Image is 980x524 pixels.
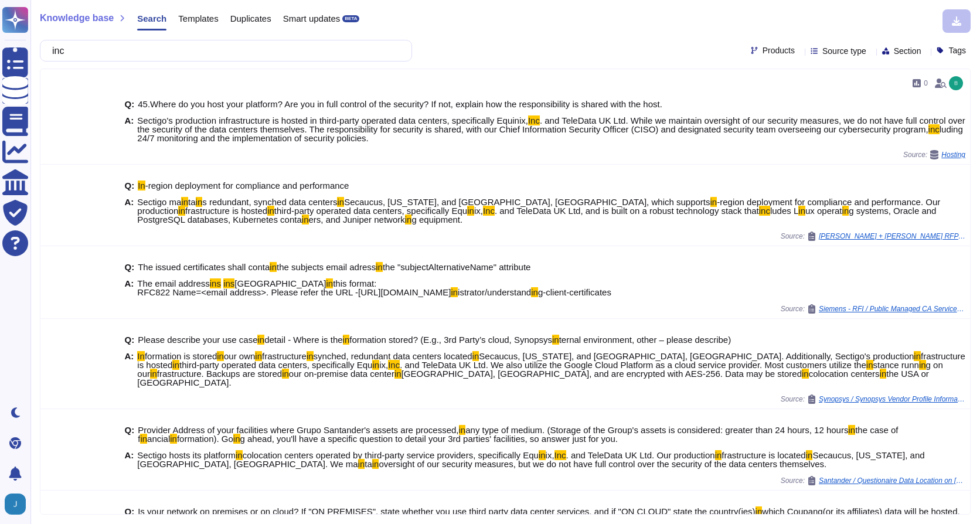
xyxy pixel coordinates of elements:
span: Source: [781,232,965,241]
span: Secaucus, [US_STATE], and [GEOGRAPHIC_DATA], [GEOGRAPHIC_DATA]. We ma [137,450,924,469]
mark: in [337,197,344,207]
span: ux operat [805,206,842,216]
span: ta [188,197,196,207]
mark: in [866,360,873,370]
mark: in [394,369,401,379]
mark: In [138,181,145,190]
span: g equipment. [411,215,462,224]
span: which Coupang(or its affiliates) data will be hosted. [762,506,959,516]
b: A: [125,116,134,142]
span: ers, and Juniper network [309,215,405,224]
span: [GEOGRAPHIC_DATA] [234,278,326,288]
span: frastructure. Backups are stored [157,369,282,379]
mark: in [170,434,177,444]
mark: in [282,369,289,379]
span: . and TeleData UK Ltd. We also utilize the Google Cloud Platform as a cloud service provider. Mos... [400,360,866,370]
mark: in [172,360,179,370]
b: Q: [125,507,135,516]
mark: ins [223,278,234,288]
mark: in [459,425,466,435]
b: A: [125,279,134,297]
mark: in [358,459,365,469]
span: g ahead, you'll have a specific question to detail your 3rd parties' facilities, so answer just f... [240,434,618,444]
span: Hosting [941,151,965,158]
span: frastructure is hosted [137,351,965,370]
span: The issued certificates shall conta [138,262,270,272]
mark: in [372,360,379,370]
span: Sectigo ma [137,197,181,207]
mark: in [802,369,809,379]
mark: inc [759,206,770,216]
span: 45.Where do you host your platform? Are you in full control of the security? If not, explain how ... [138,99,662,109]
span: -region deployment for compliance and performance. Our production [137,197,940,216]
span: any type of medium. (Storage of the Group's assets is considered: greater than 24 hours, 12 hours [465,425,848,435]
span: g on our [137,360,942,379]
mark: in [914,351,921,361]
span: g-client-certificates [538,287,611,297]
span: Search [137,14,166,23]
span: Source: [781,476,965,485]
span: Sectigo hosts its platform [137,450,236,460]
mark: in [302,215,309,224]
mark: in [233,434,240,444]
span: -region deployment for compliance and performance [145,181,349,190]
span: ix, [474,206,483,216]
b: Q: [125,426,135,443]
mark: in [842,206,849,216]
span: ta [365,459,372,469]
mark: Inc [388,360,400,370]
span: synched, redundant data centers located [314,351,472,361]
mark: in [343,335,350,345]
span: Smart updates [283,14,341,23]
div: BETA [342,15,359,22]
mark: in [307,351,314,361]
mark: Inc [554,450,566,460]
span: stance runn [873,360,919,370]
span: frastructure is located [722,450,805,460]
mark: in [467,206,474,216]
span: s redundant, synched data centers [202,197,337,207]
img: user [5,494,26,515]
span: our on-premise data center [289,369,394,379]
button: user [2,491,34,517]
span: the "subjectAlternativeName" attribute [383,262,530,272]
b: A: [125,352,134,387]
mark: in [531,287,538,297]
span: Source: [903,150,965,159]
span: ludes L [770,206,798,216]
span: oversight of our security measures, but we do not have full control over the security of the data... [379,459,826,469]
b: Q: [125,100,135,108]
span: colocation centers [809,369,880,379]
mark: in [710,197,717,207]
mark: in [196,197,203,207]
span: . and TeleData UK Ltd, and is built on a robust technology stack that [495,206,759,216]
mark: in [150,369,157,379]
mark: in [217,351,224,361]
span: the case of f [138,425,898,444]
mark: In [137,351,145,361]
span: ix, [546,450,554,460]
mark: Inc [528,115,540,125]
mark: inc [928,124,940,134]
span: our own [224,351,255,361]
input: Search a question or template... [46,40,400,61]
span: ix, [379,360,388,370]
span: Source type [822,47,866,55]
mark: in [472,351,479,361]
mark: in [756,506,763,516]
span: Provider Address of your facilities where Grupo Santander's assets are processed, [138,425,458,435]
span: g systems, Oracle and PostgreSQL databases, Kubernetes conta [137,206,936,224]
span: The email address [137,278,209,288]
span: the subjects email adress [277,262,376,272]
span: Section [894,47,921,55]
mark: ins [210,278,221,288]
span: Please describe your use case [138,335,257,345]
mark: in [181,197,188,207]
span: third-party operated data centers, specifically Equ [274,206,467,216]
span: Secaucus, [US_STATE], and [GEOGRAPHIC_DATA], [GEOGRAPHIC_DATA]. Additionally, Sectigo's production [479,351,914,361]
span: this format: RFC822 Name=<email address>. Please refer the URL -[URL][DOMAIN_NAME] [137,278,451,297]
span: frastructure is hosted [185,206,267,216]
mark: in [178,206,185,216]
mark: in [270,262,277,272]
mark: in [255,351,262,361]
